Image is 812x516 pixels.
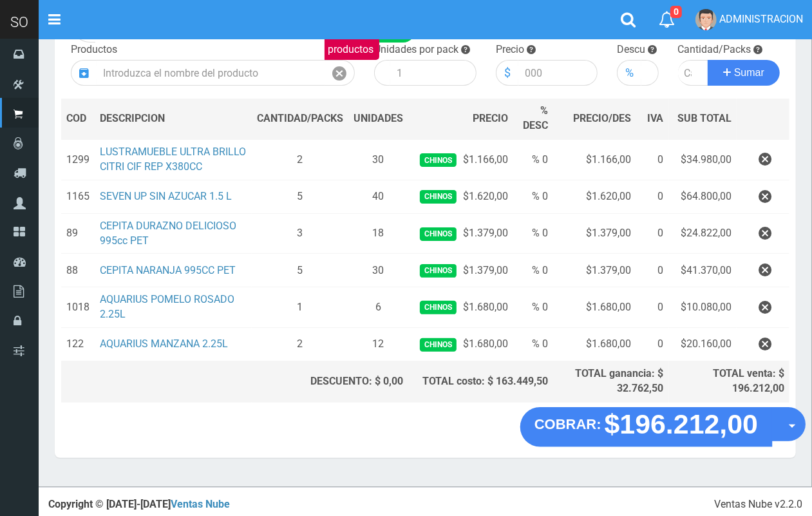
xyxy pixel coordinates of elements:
td: $1.379,00 [408,254,513,287]
label: Precio [496,43,524,57]
div: $ [496,60,518,86]
td: $41.370,00 [669,254,737,287]
a: AQUARIUS MANZANA 2.25L [100,338,228,350]
td: 30 [348,139,408,180]
th: CANTIDAD/PACKS [252,99,348,139]
strong: Copyright © [DATE]-[DATE] [48,498,230,510]
span: 0 [670,6,682,18]
td: $1.166,00 [408,139,513,180]
td: 2 [252,139,348,180]
td: 0 [636,328,668,361]
td: 89 [61,213,95,254]
a: LUSTRAMUEBLE ULTRA BRILLO CITRI CIF REP X380CC [100,146,246,173]
div: % [617,60,641,86]
span: Chinos [420,227,457,241]
span: CRIPCION [118,112,165,124]
td: 1299 [61,139,95,180]
td: % 0 [513,139,552,180]
td: $1.166,00 [553,139,637,180]
td: 1 [252,287,348,328]
a: CEPITA NARANJA 995CC PET [100,264,236,276]
td: 3 [252,213,348,254]
div: TOTAL ganancia: $ 32.762,50 [558,367,664,396]
input: Introduzca el nombre del producto [97,60,325,86]
td: $1.620,00 [553,180,637,213]
strong: COBRAR: [534,416,601,432]
td: % 0 [513,287,552,328]
td: 122 [61,328,95,361]
td: 0 [636,287,668,328]
td: $1.680,00 [553,328,637,361]
div: Ventas Nube v2.2.0 [714,497,802,512]
td: 6 [348,287,408,328]
span: Chinos [420,301,457,314]
td: 0 [636,254,668,287]
label: Productos [71,43,117,57]
button: COBRAR: $196.212,00 [520,407,772,447]
td: $24.822,00 [669,213,737,254]
button: Sumar [708,60,780,86]
th: COD [61,99,95,139]
input: Cantidad [678,60,709,86]
td: $64.800,00 [669,180,737,213]
div: TOTAL venta: $ 196.212,00 [674,367,784,396]
td: 30 [348,254,408,287]
span: Chinos [420,153,457,167]
td: $1.680,00 [553,287,637,328]
label: Cantidad/Packs [678,43,751,57]
span: Chinos [420,190,457,204]
span: IVA [648,112,664,124]
a: Ventas Nube [171,498,230,510]
td: 0 [636,139,668,180]
td: $1.680,00 [408,287,513,328]
th: DES [95,99,252,139]
td: 0 [636,180,668,213]
td: 0 [636,213,668,254]
span: Sumar [734,67,764,78]
td: % 0 [513,213,552,254]
a: SEVEN UP SIN AZUCAR 1.5 L [100,190,232,202]
td: % 0 [513,180,552,213]
th: UNIDADES [348,99,408,139]
label: Descu [617,43,645,57]
span: Chinos [420,338,457,352]
td: 1018 [61,287,95,328]
span: Chinos [420,264,457,278]
td: 5 [252,254,348,287]
td: $1.680,00 [408,328,513,361]
td: 12 [348,328,408,361]
td: % 0 [513,328,552,361]
td: 5 [252,180,348,213]
td: $20.160,00 [669,328,737,361]
td: 2 [252,328,348,361]
td: 40 [348,180,408,213]
td: $1.379,00 [408,213,513,254]
span: ADMINISTRACION [719,13,803,25]
strong: $196.212,00 [605,409,759,439]
td: 1165 [61,180,95,213]
td: $1.379,00 [553,254,637,287]
div: TOTAL costo: $ 163.449,50 [413,374,548,389]
input: 1 [390,60,477,86]
td: $34.980,00 [669,139,737,180]
input: 000 [641,60,658,86]
input: 000 [518,60,598,86]
span: PRECIO [473,111,508,126]
a: CEPITA DURAZNO DELICIOSO 995cc PET [100,220,236,247]
img: User Image [695,9,717,30]
td: $1.379,00 [553,213,637,254]
div: DESCUENTO: $ 0,00 [257,374,403,389]
span: SUB TOTAL [677,111,732,126]
td: 88 [61,254,95,287]
td: % 0 [513,254,552,287]
label: Unidades por pack [374,43,458,57]
td: $1.620,00 [408,180,513,213]
td: 18 [348,213,408,254]
span: PRECIO/DES [573,112,631,124]
td: $10.080,00 [669,287,737,328]
a: AQUARIUS POMELO ROSADO 2.25L [100,293,234,320]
